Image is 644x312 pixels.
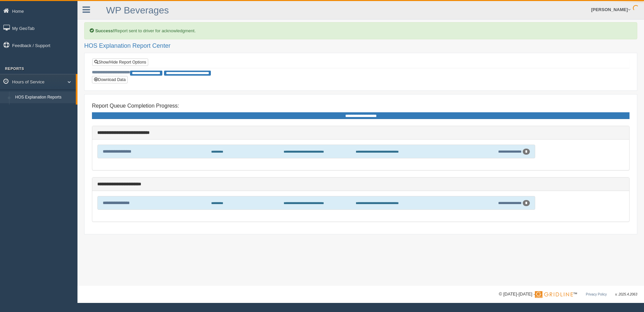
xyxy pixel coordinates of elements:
a: Privacy Policy [586,292,607,296]
img: Gridline [535,291,573,298]
button: Download Data [92,76,128,83]
a: HOS Violation Audit Reports [12,103,76,115]
span: v. 2025.4.2063 [615,292,637,296]
h4: Report Queue Completion Progress: [92,103,630,109]
div: Report sent to driver for acknowledgment. [84,22,637,39]
div: © [DATE]-[DATE] - ™ [499,291,637,298]
a: WP Beverages [106,5,169,15]
h2: HOS Explanation Report Center [84,43,637,49]
b: Success! [95,28,115,33]
a: HOS Explanation Reports [12,91,76,104]
a: Show/Hide Report Options [92,58,148,66]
